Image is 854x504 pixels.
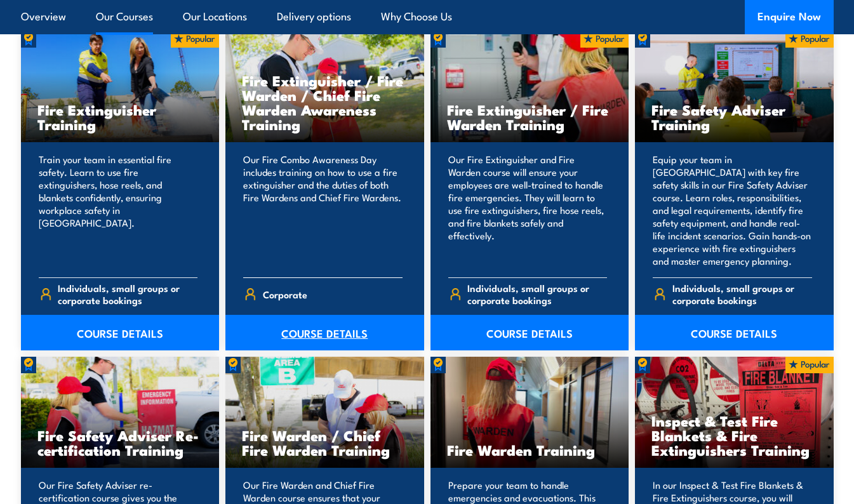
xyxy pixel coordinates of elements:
[651,102,817,131] h3: Fire Safety Adviser Training
[242,73,408,131] h3: Fire Extinguisher / Fire Warden / Chief Fire Warden Awareness Training
[21,315,220,350] a: COURSE DETAILS
[467,282,607,306] span: Individuals, small groups or corporate bookings
[263,284,307,304] span: Corporate
[39,153,198,267] p: Train your team in essential fire safety. Learn to use fire extinguishers, hose reels, and blanke...
[635,315,834,350] a: COURSE DETAILS
[448,153,608,267] p: Our Fire Extinguisher and Fire Warden course will ensure your employees are well-trained to handl...
[653,153,812,267] p: Equip your team in [GEOGRAPHIC_DATA] with key fire safety skills in our Fire Safety Adviser cours...
[37,428,203,457] h3: Fire Safety Adviser Re-certification Training
[242,428,408,457] h3: Fire Warden / Chief Fire Warden Training
[430,315,629,350] a: COURSE DETAILS
[651,413,817,457] h3: Inspect & Test Fire Blankets & Fire Extinguishers Training
[243,153,403,267] p: Our Fire Combo Awareness Day includes training on how to use a fire extinguisher and the duties o...
[447,442,613,457] h3: Fire Warden Training
[225,315,424,350] a: COURSE DETAILS
[58,282,197,306] span: Individuals, small groups or corporate bookings
[672,282,812,306] span: Individuals, small groups or corporate bookings
[447,102,613,131] h3: Fire Extinguisher / Fire Warden Training
[37,102,203,131] h3: Fire Extinguisher Training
